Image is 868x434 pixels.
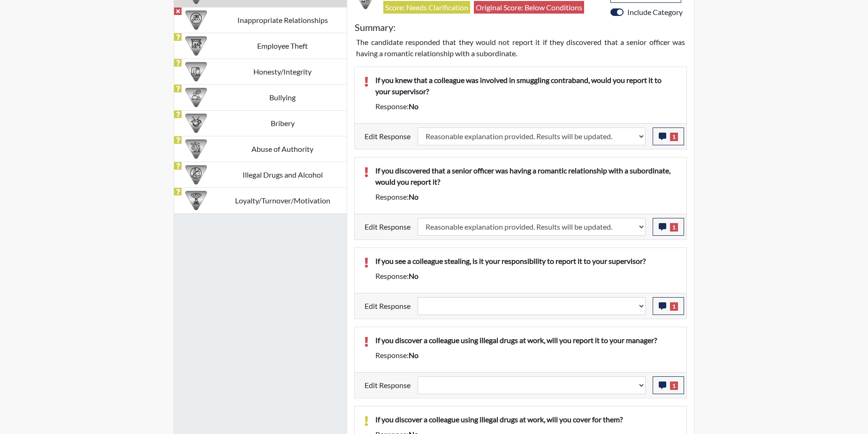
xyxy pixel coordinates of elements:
[375,165,677,187] p: If you discovered that a senior officer was having a romantic relationship with a subordinate, wo...
[368,350,684,361] div: Response:
[185,9,207,31] img: CATEGORY%20ICON-14.139f8ef7.png
[185,138,207,160] img: CATEGORY%20ICON-01.94e51fac.png
[670,133,678,141] span: 1
[411,376,653,394] div: Update the test taker's response, the change might impact the score
[185,61,207,82] img: CATEGORY%20ICON-11.a5f294f4.png
[627,7,683,18] label: Include Category
[218,162,347,187] td: Illegal Drugs and Alcohol
[653,127,684,145] button: 1
[365,297,411,315] label: Edit Response
[218,136,347,162] td: Abuse of Authority
[356,37,685,59] p: The candidate responded that they would not report it if they discovered that a senior officer wa...
[375,75,677,97] p: If you knew that a colleague was involved in smuggling contraband, would you report it to your su...
[185,164,207,186] img: CATEGORY%20ICON-12.0f6f1024.png
[365,127,411,145] label: Edit Response
[355,22,396,33] h5: Summary:
[653,218,684,236] button: 1
[409,271,419,280] span: no
[375,414,677,425] p: If you discover a colleague using illegal drugs at work, will you cover for them?
[185,190,207,211] img: CATEGORY%20ICON-17.40ef8247.png
[653,297,684,315] button: 1
[218,59,347,84] td: Honesty/Integrity
[365,218,411,236] label: Edit Response
[185,112,207,134] img: CATEGORY%20ICON-03.c5611939.png
[653,376,684,394] button: 1
[409,102,419,111] span: no
[409,351,419,359] span: no
[411,218,653,236] div: Update the test taker's response, the change might impact the score
[474,1,584,14] span: Original Score: Below Conditions
[185,87,207,108] img: CATEGORY%20ICON-04.6d01e8fa.png
[218,33,347,59] td: Employee Theft
[368,270,684,282] div: Response:
[409,192,419,201] span: no
[670,302,678,311] span: 1
[218,7,347,33] td: Inappropriate Relationships
[218,84,347,110] td: Bullying
[670,223,678,232] span: 1
[218,110,347,136] td: Bribery
[375,335,677,346] p: If you discover a colleague using illegal drugs at work, will you report it to your manager?
[368,191,684,202] div: Response:
[368,101,684,112] div: Response:
[365,376,411,394] label: Edit Response
[375,255,677,267] p: If you see a colleague stealing, is it your responsibility to report it to your supervisor?
[411,297,653,315] div: Update the test taker's response, the change might impact the score
[670,382,678,390] span: 1
[383,1,470,14] span: Score: Needs Clarification
[185,35,207,57] img: CATEGORY%20ICON-07.58b65e52.png
[411,127,653,145] div: Update the test taker's response, the change might impact the score
[218,187,347,213] td: Loyalty/Turnover/Motivation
